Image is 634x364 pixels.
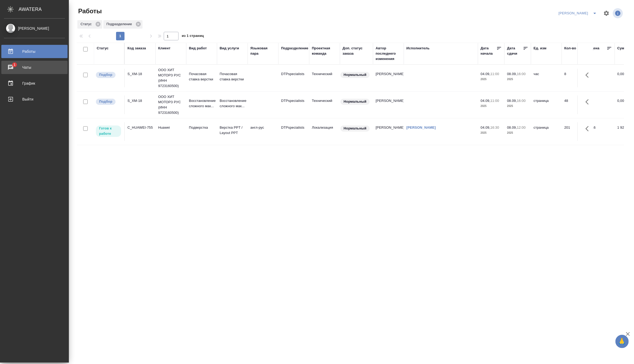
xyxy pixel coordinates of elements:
[1,77,68,90] a: График
[481,130,502,136] p: 2025
[588,69,615,87] td: 0
[127,71,153,77] div: S_XM-18
[481,77,502,82] p: 2025
[481,99,490,103] p: 04.09,
[481,72,490,76] p: 04.09,
[600,7,613,20] span: Настроить таблицу
[557,9,600,18] div: split button
[189,71,214,82] p: Почасовая ставка верстки
[158,94,184,115] p: ООО ХИТ МОТОРЗ РУС (ИНН 9723160500)
[97,46,109,51] div: Статус
[562,69,588,87] td: 8
[507,125,517,129] p: 08.09,
[1,45,68,58] a: Работы
[278,96,309,114] td: DTPspecialists
[278,69,309,87] td: DTPspecialists
[618,336,627,347] span: 🙏
[281,46,308,51] div: Подразделение
[278,122,309,141] td: DTPspecialists
[588,96,615,114] td: 0
[158,46,170,51] div: Клиент
[531,122,562,141] td: страница
[406,125,436,129] a: [PERSON_NAME]
[531,96,562,114] td: страница
[617,46,629,51] div: Сумма
[189,46,207,51] div: Вид работ
[220,46,239,51] div: Вид услуги
[481,103,502,109] p: 2025
[562,122,588,141] td: 201
[344,126,366,131] p: Нормальный
[344,72,366,77] p: Нормальный
[107,21,134,27] p: Подразделение
[4,95,65,103] div: Выйти
[582,122,595,135] button: Здесь прячутся важные кнопки
[127,125,153,130] div: C_HUAWEI-755
[95,98,122,105] div: Можно подбирать исполнителей
[189,125,214,130] p: Подверстка
[158,67,184,89] p: ООО ХИТ МОТОРЗ РУС (ИНН 9723160500)
[507,99,517,103] p: 08.09,
[344,99,366,104] p: Нормальный
[103,20,143,29] div: Подразделение
[309,122,340,141] td: Локализация
[373,122,404,141] td: [PERSON_NAME]
[99,126,118,136] p: Готов к работе
[507,72,517,76] p: 08.09,
[582,96,595,108] button: Здесь прячутся важные кнопки
[220,125,245,136] p: Верстка PPT / Layout PPT
[582,69,595,81] button: Здесь прячутся важные кнопки
[373,96,404,114] td: [PERSON_NAME]
[507,130,528,136] p: 2025
[95,71,122,79] div: Можно подбирать исполнителей
[517,99,526,103] p: 16:00
[490,125,499,129] p: 16:30
[182,33,204,40] span: из 1 страниц
[531,69,562,87] td: час
[10,62,19,67] span: 1
[127,98,153,103] div: S_XM-18
[591,46,600,51] div: Цена
[490,72,499,76] p: 11:00
[312,46,337,56] div: Проектная команда
[1,93,68,106] a: Выйти
[376,46,401,62] div: Автор последнего изменения
[588,122,615,141] td: 9.6
[4,47,65,55] div: Работы
[99,99,112,104] p: Подбор
[81,21,94,27] p: Статус
[77,7,102,15] span: Работы
[406,46,430,51] div: Исполнитель
[481,46,496,56] div: Дата начала
[490,99,499,103] p: 11:00
[95,125,122,137] div: Исполнитель может приступить к работе
[1,61,68,74] a: 1Чаты
[517,72,526,76] p: 16:00
[4,25,65,31] div: [PERSON_NAME]
[517,125,526,129] p: 12:00
[309,96,340,114] td: Технический
[99,72,112,77] p: Подбор
[19,4,69,15] div: AWATERA
[250,46,276,56] div: Языковая пара
[507,46,523,56] div: Дата сдачи
[507,77,528,82] p: 2025
[248,122,278,141] td: англ-рус
[158,125,184,130] p: Huawei
[481,125,490,129] p: 04.09,
[309,69,340,87] td: Технический
[220,98,245,109] p: Восстановление сложного мак...
[220,71,245,82] p: Почасовая ставка верстки
[562,96,588,114] td: 48
[189,98,214,109] p: Восстановление сложного мак...
[127,46,146,51] div: Код заказа
[343,46,370,56] div: Доп. статус заказа
[534,46,547,51] div: Ед. изм
[613,8,624,18] span: Посмотреть информацию
[4,63,65,71] div: Чаты
[507,103,528,109] p: 2025
[373,69,404,87] td: [PERSON_NAME]
[564,46,576,51] div: Кол-во
[615,335,629,348] button: 🙏
[4,79,65,87] div: График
